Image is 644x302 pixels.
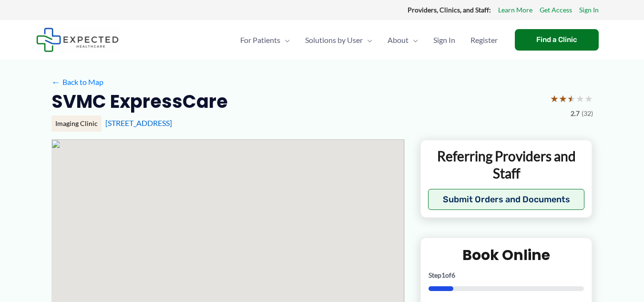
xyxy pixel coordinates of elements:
span: (32) [582,107,593,120]
p: Referring Providers and Staff [428,147,585,182]
img: Expected Healthcare Logo - side, dark font, small [36,28,119,52]
h2: SVMC ExpressCare [51,90,228,113]
a: Learn More [498,4,532,16]
a: Solutions by UserMenu Toggle [297,23,380,57]
span: For Patients [240,23,280,57]
a: AboutMenu Toggle [380,23,426,57]
div: Imaging Clinic [51,115,102,132]
a: Sign In [579,4,599,16]
span: 2.7 [571,107,580,120]
span: Menu Toggle [280,23,290,57]
nav: Primary Site Navigation [233,23,505,57]
a: For PatientsMenu Toggle [233,23,297,57]
span: ★ [559,90,567,107]
a: Find a Clinic [515,29,599,51]
span: Sign In [433,23,455,57]
a: Get Access [540,4,572,16]
span: ★ [576,90,584,107]
a: [STREET_ADDRESS] [105,118,172,127]
span: 1 [441,271,445,279]
span: ★ [567,90,576,107]
a: Sign In [426,23,463,57]
span: 6 [451,271,455,279]
a: Register [463,23,505,57]
span: ★ [550,90,559,107]
span: Register [470,23,498,57]
strong: Providers, Clinics, and Staff: [408,6,491,14]
button: Submit Orders and Documents [428,189,585,210]
span: Menu Toggle [409,23,418,57]
a: ←Back to Map [51,75,103,89]
h2: Book Online [429,246,584,264]
p: Step of [429,272,584,279]
span: About [388,23,409,57]
span: Solutions by User [305,23,363,57]
span: Menu Toggle [363,23,372,57]
span: ★ [584,90,593,107]
span: ← [51,77,61,86]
